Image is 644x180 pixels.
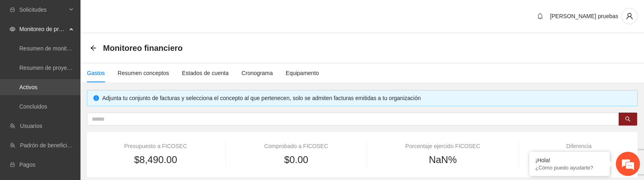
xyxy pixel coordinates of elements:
[10,26,15,32] span: eye
[535,157,604,163] div: ¡Hola!
[19,103,47,110] a: Concluidos
[622,13,637,20] span: user
[97,142,215,151] div: Presupuesto a FICOSEC
[93,95,99,101] span: info-circle
[242,69,273,77] div: Cronograma
[42,41,135,52] div: Chatee con nosotros ahora
[19,21,67,37] span: Monitoreo de proyectos
[284,152,308,167] span: $0.00
[20,123,42,129] a: Usuarios
[237,142,356,151] div: Comprobado a FICOSEC
[10,7,15,13] span: inbox
[87,69,105,77] div: Gastos
[530,142,628,151] div: Diferencia
[621,8,638,24] button: user
[378,142,508,151] div: Porcentaje ejercido FICOSEC
[534,10,547,23] button: bell
[619,113,637,126] button: search
[132,4,151,23] div: Minimizar ventana de chat en vivo
[535,165,604,171] p: ¿Cómo puedo ayudarte?
[134,152,177,167] span: $8,490.00
[19,65,105,71] a: Resumen de proyectos aprobados
[20,142,79,149] a: Padrón de beneficiarios
[19,84,37,90] a: Activos
[4,107,153,135] textarea: Escriba su mensaje y pulse “Intro”
[182,69,229,77] div: Estados de cuenta
[118,69,169,77] div: Resumen conceptos
[19,45,78,52] a: Resumen de monitoreo
[534,13,546,19] span: bell
[19,161,35,168] a: Pagos
[286,69,319,77] div: Equipamento
[625,116,631,123] span: search
[47,51,111,132] span: Estamos en línea.
[90,45,97,51] span: arrow-left
[90,45,97,52] div: Back
[550,13,618,19] span: [PERSON_NAME] pruebas
[429,152,456,167] span: NaN%
[102,94,631,103] div: Adjunta tu conjunto de facturas y selecciona el concepto al que pertenecen, solo se admiten factu...
[103,42,183,54] span: Monitoreo financiero
[19,2,67,18] span: Solicitudes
